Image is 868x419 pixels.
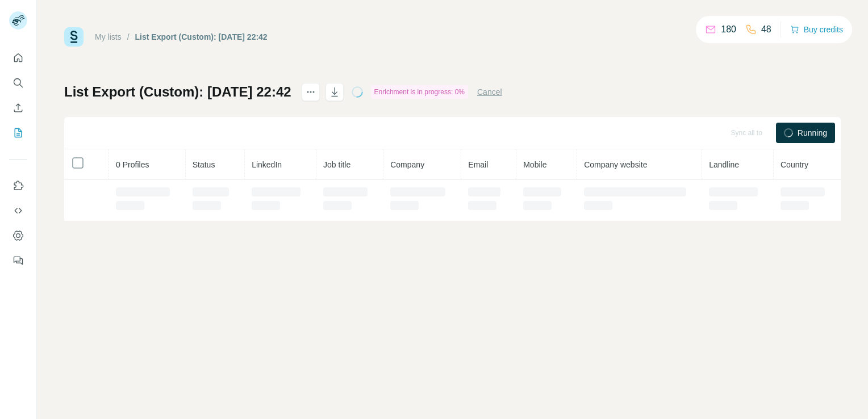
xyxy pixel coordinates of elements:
[9,98,27,118] button: Enrich CSV
[9,123,27,143] button: My lists
[127,31,130,43] li: /
[193,160,215,169] span: Status
[9,225,27,246] button: Dashboard
[468,160,488,169] span: Email
[323,160,350,169] span: Job title
[781,160,808,169] span: Country
[64,27,84,47] img: Surfe Logo
[9,73,27,93] button: Search
[116,160,149,169] span: 0 Profiles
[9,200,27,221] button: Use Surfe API
[371,85,468,99] div: Enrichment is in progress: 0%
[252,160,282,169] span: LinkedIn
[790,22,843,37] button: Buy credits
[64,83,291,101] h1: List Export (Custom): [DATE] 22:42
[390,160,424,169] span: Company
[798,127,827,139] span: Running
[9,175,27,196] button: Use Surfe on LinkedIn
[9,250,27,271] button: Feedback
[302,83,320,101] button: actions
[135,31,268,43] div: List Export (Custom): [DATE] 22:42
[721,23,736,36] p: 180
[477,86,502,98] button: Cancel
[584,160,647,169] span: Company website
[9,48,27,68] button: Quick start
[761,23,771,36] p: 48
[95,32,122,41] a: My lists
[523,160,546,169] span: Mobile
[709,160,739,169] span: Landline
